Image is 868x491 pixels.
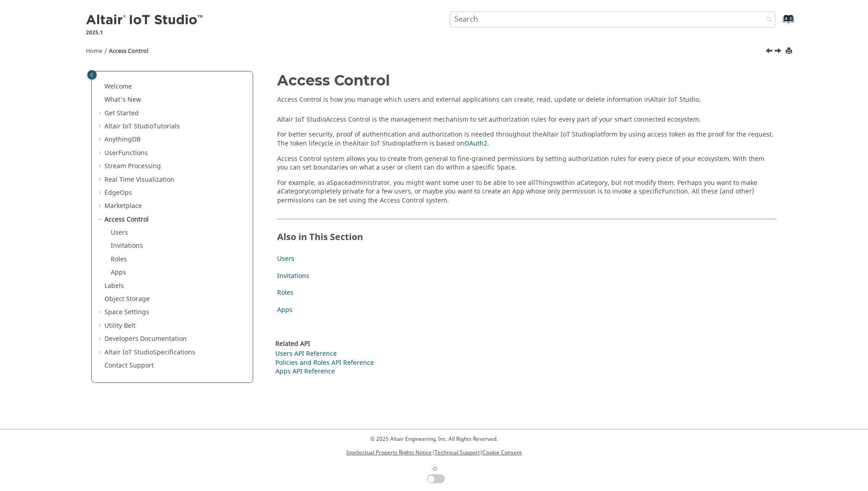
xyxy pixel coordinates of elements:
span: Function [662,187,688,196]
a: Home [86,47,102,55]
nav: Related Links [266,336,777,379]
a: Previous topic: Objects [766,47,774,57]
p: Access Control is the management mechanism to set authorization rules for every part of your smar... [277,115,777,124]
span: Altair IoT Studio [542,130,591,139]
nav: Child Links [277,252,767,320]
a: Users API Reference [275,349,337,359]
a: Space Settings [104,307,149,317]
span: Altair IoT Studio [353,139,401,148]
button: Toggle publishing table of content [87,70,97,80]
a: Welcome [104,82,132,91]
span: Altair IoT Studio [104,122,153,131]
span: Collapse Access Control [97,215,104,224]
button: Search [755,11,780,29]
ul: Table of Contents [97,82,247,370]
nav: Table of Contents Container [85,72,259,373]
a: OAuth2. [464,139,489,148]
a: Go to index terms page [769,19,789,28]
a: Real Time Visualization [104,175,175,184]
a: Stream Processing [104,161,161,171]
a: Altair IoT StudioSpecifications [104,348,195,357]
a: Technical Support [434,449,480,457]
a: Roles [111,255,127,264]
a: Altair IoT StudioTutorials [104,122,180,131]
a: AnythingDB [104,135,141,144]
a: Intellectual Property Rights Notice [346,449,432,457]
a: Developers Documentation [104,334,187,344]
span: Expand Developers Documentation [97,335,104,344]
span: Expand Utility Belt [97,321,104,330]
span: Category [281,187,308,196]
a: Contact Support [104,361,154,370]
a: UserFunctions [104,148,148,158]
span: Altair IoT Studio [650,95,699,104]
p: 2025.1 [86,28,204,37]
a: Access Control [104,215,149,224]
span: Expand Marketplace [97,202,104,211]
a: Policies and Roles API Reference [275,358,374,368]
img: Altair IoT Studio [86,13,204,28]
span: Expand Get Started [97,109,104,118]
p: For example, as a administrator, you might want some user to be able to see all within a , but no... [277,179,777,205]
span: Altair IoT Studio [104,348,153,357]
a: Users [277,254,294,264]
a: Apps [111,268,126,277]
a: Next topic: Users [775,47,783,57]
a: Users [111,228,128,237]
label: Change to dark/light theme [423,462,445,483]
a: Utility Belt [104,321,136,330]
span: Expand Altair IoT StudioSpecifications [97,348,104,357]
nav: Tools [72,39,796,60]
span: Functions [118,148,148,158]
p: Access Control is how you manage which users and external applications can create, read, update o... [277,95,777,104]
p: Access Control system allows you to create from general to fine-grained permissions by setting au... [277,155,777,172]
input: Search query [450,11,775,28]
span: Expand Space Settings [97,308,104,317]
span: Things [535,178,556,188]
a: EdgeOps [104,188,132,198]
span: ☼ [431,462,439,474]
a: Access Control [109,47,148,55]
a: Marketplace [104,201,142,211]
a: What's New [104,95,141,104]
strong: Related API [275,335,310,351]
a: Apps [277,305,292,315]
a: Labels [104,281,124,291]
span: Expand UserFunctions [97,149,104,158]
a: Invitations [277,271,309,281]
span: Space [330,178,348,188]
a: Cookie Consent [482,449,522,457]
span: Expand EdgeOps [97,189,104,198]
p: For better security, proof of authentication and authorization is needed throughout the platform ... [277,130,777,148]
a: Invitations [111,241,143,250]
span: Expand Altair IoT StudioTutorials [97,122,104,131]
span: Altair IoT Studio [277,115,326,124]
h2: Also in This Section [277,219,777,246]
span: Expand Real Time Visualization [97,175,104,184]
a: Object Storage [104,294,150,304]
button: Print this page [786,45,793,57]
p: | | [346,449,522,457]
a: Roles [277,288,293,297]
a: Apps API Reference [275,367,335,376]
h1: Access Control [277,72,777,88]
span: Category [580,178,608,188]
span: Expand AnythingDB [97,135,104,144]
p: © 2025 Altair Engineering, Inc. All Rights Reserved. [346,435,522,443]
a: Get Started [104,109,139,118]
span: Expand Stream Processing [97,162,104,171]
